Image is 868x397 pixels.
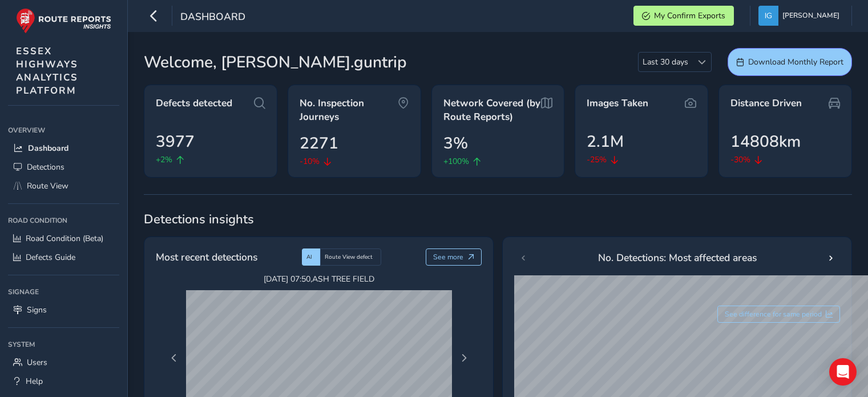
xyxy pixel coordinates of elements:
[8,283,119,300] div: Signage
[26,252,75,263] span: Defects Guide
[8,122,119,139] div: Overview
[782,6,839,26] span: [PERSON_NAME]
[8,139,119,158] a: Dashboard
[8,212,119,229] div: Road Condition
[16,8,111,34] img: rr logo
[433,252,463,262] span: See more
[758,6,843,26] button: [PERSON_NAME]
[598,250,757,265] span: No. Detections: Most affected areas
[166,350,182,366] button: Previous Page
[730,154,750,166] span: -30%
[8,300,119,319] a: Signs
[639,53,692,71] span: Last 30 days
[654,10,725,21] span: My Confirm Exports
[300,131,338,155] span: 2271
[186,274,452,284] span: [DATE] 07:50 , ASH TREE FIELD
[633,6,734,26] button: My Confirm Exports
[27,181,68,191] span: Route View
[829,358,857,386] div: Open Intercom Messenger
[8,158,119,177] a: Detections
[144,211,852,228] span: Detections insights
[300,155,320,167] span: -10%
[443,97,542,123] span: Network Covered (by Route Reports)
[426,248,482,266] button: See more
[144,50,407,74] span: Welcome, [PERSON_NAME].guntrip
[730,97,802,110] span: Distance Driven
[8,372,119,391] a: Help
[8,336,119,353] div: System
[320,248,381,266] div: Route View defect
[300,97,398,123] span: No. Inspection Journeys
[27,304,47,315] span: Signs
[587,130,624,154] span: 2.1M
[156,154,172,166] span: +2%
[587,97,648,110] span: Images Taken
[8,353,119,372] a: Users
[156,97,232,110] span: Defects detected
[758,6,778,26] img: diamond-layout
[156,250,257,264] span: Most recent detections
[728,48,852,76] button: Download Monthly Report
[325,253,373,261] span: Route View defect
[725,310,822,319] span: See difference for same period
[156,130,195,154] span: 3977
[443,155,469,167] span: +100%
[28,143,68,154] span: Dashboard
[26,233,103,244] span: Road Condition (Beta)
[587,154,607,166] span: -25%
[8,177,119,195] a: Route View
[180,10,245,26] span: Dashboard
[27,162,64,173] span: Detections
[8,229,119,248] a: Road Condition (Beta)
[456,350,472,366] button: Next Page
[730,130,801,154] span: 14808km
[27,357,47,368] span: Users
[26,376,43,387] span: Help
[16,45,78,97] span: ESSEX HIGHWAYS ANALYTICS PLATFORM
[443,131,468,155] span: 3%
[306,253,312,261] span: AI
[8,248,119,267] a: Defects Guide
[748,57,843,67] span: Download Monthly Report
[302,248,320,266] div: AI
[717,306,841,323] button: See difference for same period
